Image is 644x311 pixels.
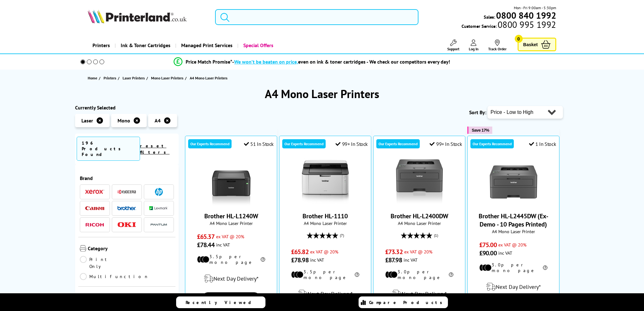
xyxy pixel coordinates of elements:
b: 0800 840 1992 [496,9,556,21]
span: Laser Printers [123,75,145,81]
a: Brother HL-L2400DW [391,212,448,220]
span: inc VAT [310,257,324,263]
span: A4 Mono Laser Printer [188,220,274,226]
a: reset filters [140,143,169,155]
a: Printers [88,37,115,53]
a: Pantum [149,221,168,229]
span: Support [447,47,459,51]
a: Managed Print Services [175,37,237,53]
span: Sort By: [469,109,486,115]
span: 196 Products Found [77,137,140,161]
img: Ricoh [85,223,104,227]
img: Brother HL-1110 [302,158,349,206]
a: Ricoh [85,221,104,229]
a: Brother HL-L2400DW [396,201,443,207]
span: Category [88,245,174,253]
a: OKI [117,221,136,229]
a: Multifunction [80,273,149,280]
a: Basket 0 [518,38,556,51]
a: Canon [85,204,104,212]
a: Track Order [488,40,507,51]
span: £90.00 [479,249,497,257]
a: Mono Laser Printers [151,75,185,81]
span: (7) [340,229,344,241]
div: 99+ In Stock [430,141,462,147]
span: inc VAT [404,257,418,263]
div: Our Experts Recommend [470,139,514,148]
div: 51 In Stock [244,141,274,147]
img: Category [80,245,86,252]
span: We won’t be beaten on price, [234,59,298,65]
a: Kyocera [117,188,136,196]
span: Laser [81,117,93,124]
a: Printerland Logo [88,9,207,25]
span: £75.00 [479,241,497,249]
div: modal_delivery [188,270,274,288]
span: £65.37 [197,233,214,241]
span: ex VAT @ 20% [498,242,526,248]
span: ex VAT @ 20% [216,233,244,239]
img: OKI [117,222,136,227]
div: modal_delivery [377,285,462,303]
span: £87.98 [385,256,402,264]
a: Xerox [85,188,104,196]
span: A4 Mono Laser Printer [377,220,462,226]
a: Brother HL-L2445DW (Ex-Demo - 10 Pages Printed) [479,212,548,228]
span: Brand [80,175,174,181]
span: Price Match Promise* [186,59,232,65]
span: A4 Mono Laser Printers [190,76,227,80]
img: HP [155,188,163,196]
span: Printers [104,75,116,81]
span: Mono Laser Printers [151,75,183,81]
span: 0800 995 1992 [497,22,556,28]
span: Sales: [484,14,495,20]
div: 1 In Stock [529,141,556,147]
img: Brother HL-L1240W [207,158,255,206]
img: Brother HL-L2400DW [396,158,443,206]
span: £65.82 [291,248,309,256]
img: Pantum [149,221,168,228]
span: 0 [515,35,523,43]
a: Ink & Toner Cartridges [115,37,175,53]
span: inc VAT [216,242,230,248]
span: Recently Viewed [186,300,258,305]
div: Currently Selected [75,104,179,111]
a: Home [88,75,99,81]
div: Our Experts Recommend [188,139,232,148]
a: Lexmark [149,204,168,212]
span: Basket [523,40,538,49]
a: Brother [117,204,136,212]
a: HP [149,188,168,196]
img: Brother [117,206,136,210]
img: Xerox [85,190,104,194]
span: A4 Mono Laser Printer [471,228,556,234]
li: 3.5p per mono page [291,269,359,280]
a: Recently Viewed [176,296,265,308]
a: Log In [469,40,479,51]
span: Mono [118,117,130,124]
span: £78.98 [291,256,309,264]
a: Print Only [80,256,127,270]
img: Kyocera [117,190,136,194]
a: Laser Printers [123,75,146,81]
div: - even on ink & toner cartridges - We check our competitors every day! [232,59,450,65]
a: Brother HL-1110 [303,212,348,220]
div: Our Experts Recommend [376,139,420,148]
a: Support [447,40,459,51]
span: inc VAT [498,250,512,256]
button: Save 17% [467,127,492,134]
a: Compare Products [359,296,448,308]
a: Brother HL-L1240W [204,212,258,220]
img: Canon [85,206,104,210]
div: 99+ In Stock [335,141,368,147]
a: Brother HL-L2445DW (Ex-Demo - 10 Pages Printed) [490,201,537,207]
span: Compare Products [369,300,446,305]
span: £73.32 [385,248,403,256]
img: Lexmark [149,206,168,210]
a: View [201,292,260,306]
span: A4 [155,117,161,124]
a: Brother HL-1110 [302,201,349,207]
span: Mon - Fri 9:00am - 5:30pm [514,5,556,11]
li: modal_Promise [72,56,552,67]
li: 3.0p per mono page [385,269,453,280]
